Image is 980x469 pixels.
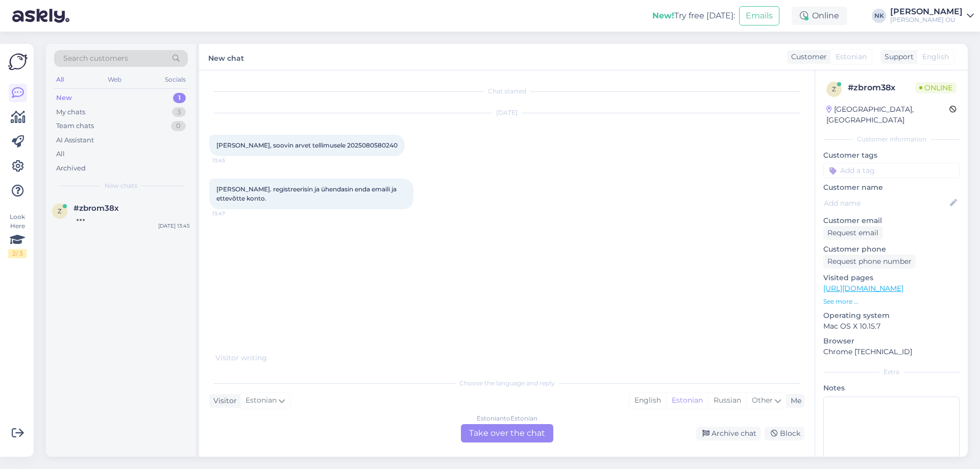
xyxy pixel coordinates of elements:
[105,181,137,190] span: New chats
[739,6,779,26] button: Emails
[268,353,270,362] span: .
[267,353,268,362] span: .
[477,414,537,423] div: Estonian to Estonian
[823,383,960,393] p: Notes
[56,107,85,117] div: My chats
[823,150,960,161] p: Customer tags
[171,121,186,131] div: 0
[629,393,666,408] div: English
[209,379,804,388] div: Choose the language and reply
[212,210,251,217] span: 13:47
[54,73,66,86] div: All
[270,353,272,362] span: .
[8,249,27,258] div: 2 / 3
[652,11,674,20] b: New!
[872,9,886,23] div: NK
[823,244,960,255] p: Customer phone
[696,427,761,440] div: Archive chat
[823,321,960,332] p: Mac OS X 10.15.7
[848,82,915,94] div: # zbrom38x
[209,87,804,96] div: Chat started
[765,427,804,440] div: Block
[823,297,960,306] p: See more ...
[461,424,553,442] div: Take over the chat
[836,52,867,62] span: Estonian
[106,73,124,86] div: Web
[8,212,27,258] div: Look Here
[826,104,949,126] div: [GEOGRAPHIC_DATA], [GEOGRAPHIC_DATA]
[823,215,960,226] p: Customer email
[56,163,86,174] div: Archived
[823,347,960,357] p: Chrome [TECHNICAL_ID]
[787,52,827,62] div: Customer
[823,367,960,377] div: Extra
[880,52,914,62] div: Support
[652,10,735,22] div: Try free [DATE]:
[73,204,119,213] span: #zbrom38x
[63,53,128,64] span: Search customers
[56,93,72,103] div: New
[890,16,963,24] div: [PERSON_NAME] OÜ
[915,82,957,93] span: Online
[890,8,963,16] div: [PERSON_NAME]
[209,396,237,406] div: Visitor
[246,395,277,406] span: Estonian
[823,273,960,283] p: Visited pages
[173,93,186,103] div: 1
[209,108,804,117] div: [DATE]
[158,222,190,230] div: [DATE] 13:45
[792,7,847,25] div: Online
[212,157,251,164] span: 13:45
[823,284,903,293] a: [URL][DOMAIN_NAME]
[752,396,773,405] span: Other
[787,396,801,406] div: Me
[823,163,960,178] input: Add a tag
[823,310,960,321] p: Operating system
[56,135,94,145] div: AI Assistant
[58,207,62,215] span: z
[56,149,65,159] div: All
[823,182,960,193] p: Customer name
[209,353,804,363] div: Visitor writing
[208,50,244,64] label: New chat
[823,336,960,347] p: Browser
[8,52,28,71] img: Askly Logo
[890,8,974,24] a: [PERSON_NAME][PERSON_NAME] OÜ
[823,255,916,268] div: Request phone number
[216,141,398,149] span: [PERSON_NAME], soovin arvet tellimusele 2025080580240
[922,52,949,62] span: English
[216,185,398,202] span: [PERSON_NAME]. registreerisin ja ühendasin enda emaili ja ettevõtte konto.
[172,107,186,117] div: 3
[823,226,883,240] div: Request email
[832,85,836,93] span: z
[708,393,746,408] div: Russian
[56,121,94,131] div: Team chats
[163,73,188,86] div: Socials
[823,135,960,144] div: Customer information
[824,198,948,209] input: Add name
[666,393,708,408] div: Estonian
